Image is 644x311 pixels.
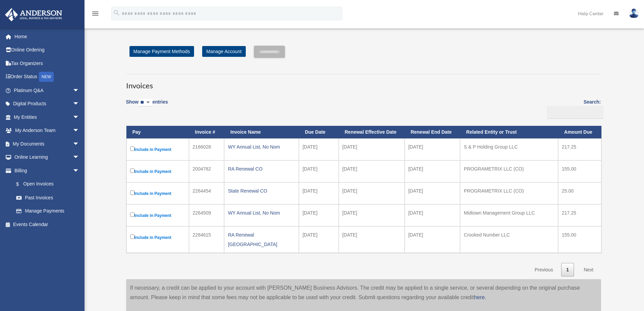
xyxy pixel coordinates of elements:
a: My Anderson Teamarrow_drop_down [5,124,90,137]
td: 2264615 [189,226,224,253]
th: Renewal End Date: activate to sort column ascending [405,126,460,138]
td: 155.00 [558,160,601,182]
th: Pay: activate to sort column descending [126,126,189,138]
td: [DATE] [299,204,339,226]
td: S & P Holding Group LLC [460,138,558,160]
a: Manage Payment Methods [129,46,194,57]
label: Search: [545,98,601,119]
span: arrow_drop_down [73,84,86,97]
img: Anderson Advisors Platinum Portal [3,8,64,21]
a: Digital Productsarrow_drop_down [5,97,90,111]
td: 2166028 [189,138,224,160]
span: arrow_drop_down [73,110,86,124]
td: [DATE] [405,204,460,226]
input: Include in Payment [130,191,135,195]
td: PROGRAMETRIX LLC (CO) [460,182,558,204]
span: arrow_drop_down [73,124,86,138]
td: [DATE] [405,160,460,182]
td: [DATE] [405,138,460,160]
div: WY Annual List, No Nom [228,208,295,218]
a: Home [5,30,90,43]
td: [DATE] [339,226,405,253]
td: Midtown Management Group LLC [460,204,558,226]
td: 2264454 [189,182,224,204]
td: [DATE] [339,204,405,226]
label: Show entries [126,98,168,113]
a: Platinum Q&Aarrow_drop_down [5,84,90,97]
label: Include in Payment [130,189,185,198]
img: User Pic [629,8,639,18]
label: Include in Payment [130,211,185,220]
td: [DATE] [299,226,339,253]
td: 155.00 [558,226,601,253]
a: here. [474,294,486,300]
span: arrow_drop_down [73,164,86,178]
td: 2004782 [189,160,224,182]
td: 217.25 [558,138,601,160]
td: [DATE] [339,160,405,182]
td: 25.00 [558,182,601,204]
input: Include in Payment [130,169,135,173]
a: Online Learningarrow_drop_down [5,151,90,164]
span: arrow_drop_down [73,151,86,164]
a: Next [579,263,599,277]
a: Manage Account [202,46,245,57]
div: State Renewal CO [228,186,295,196]
span: arrow_drop_down [73,137,86,151]
h3: Invoices [126,74,601,91]
i: menu [91,9,99,18]
a: Tax Organizers [5,57,90,70]
a: $Open Invoices [9,177,83,191]
td: 217.25 [558,204,601,226]
a: Previous [529,263,558,277]
th: Due Date: activate to sort column ascending [299,126,339,138]
a: Online Ordering [5,43,90,57]
a: menu [91,12,99,18]
a: My Entitiesarrow_drop_down [5,110,90,124]
th: Invoice #: activate to sort column ascending [189,126,224,138]
input: Include in Payment [130,213,135,217]
a: Manage Payments [9,204,86,218]
a: Events Calendar [5,218,90,231]
td: [DATE] [299,182,339,204]
input: Search: [547,106,603,119]
input: Include in Payment [130,235,135,239]
th: Amount Due: activate to sort column ascending [558,126,601,138]
td: Crooked Number LLC [460,226,558,253]
a: Order StatusNEW [5,70,90,84]
th: Invoice Name: activate to sort column ascending [224,126,299,138]
span: $ [20,180,23,188]
span: arrow_drop_down [73,97,86,111]
label: Include in Payment [130,145,185,154]
a: 1 [561,263,574,277]
select: Showentries [139,99,152,107]
td: [DATE] [339,182,405,204]
label: Include in Payment [130,233,185,242]
th: Related Entity or Trust: activate to sort column ascending [460,126,558,138]
div: WY Annual List, No Nom [228,142,295,152]
div: RA Renewal [GEOGRAPHIC_DATA] [228,230,295,249]
td: [DATE] [299,160,339,182]
td: [DATE] [405,226,460,253]
td: [DATE] [299,138,339,160]
label: Include in Payment [130,167,185,176]
td: 2264509 [189,204,224,226]
div: NEW [39,72,54,82]
i: search [113,9,120,17]
td: PROGRAMETRIX LLC (CO) [460,160,558,182]
input: Include in Payment [130,147,135,151]
div: RA Renewal CO [228,164,295,174]
a: Billingarrow_drop_down [5,164,86,177]
a: Past Invoices [9,191,86,204]
th: Renewal Effective Date: activate to sort column ascending [339,126,405,138]
td: [DATE] [339,138,405,160]
a: My Documentsarrow_drop_down [5,137,90,151]
td: [DATE] [405,182,460,204]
